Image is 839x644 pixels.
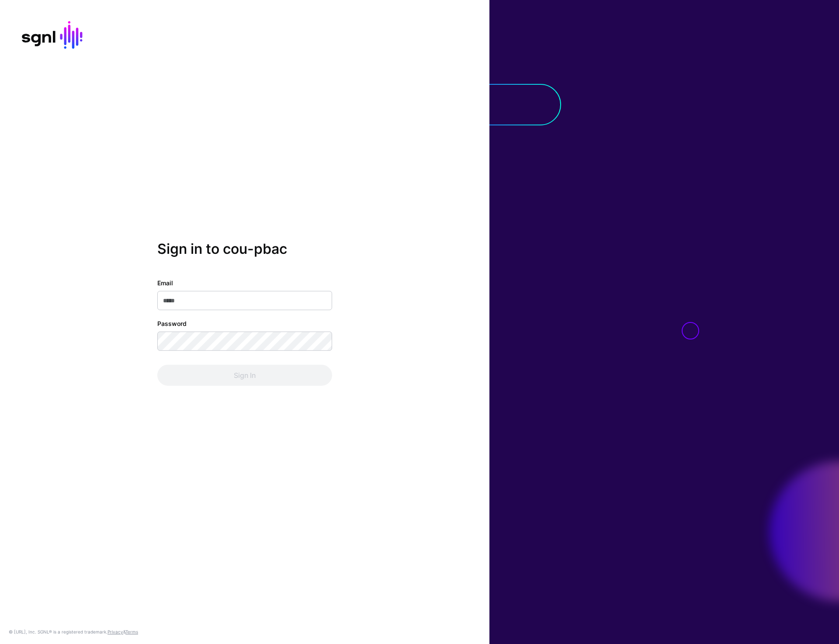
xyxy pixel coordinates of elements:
label: Email [157,278,173,287]
div: © [URL], Inc. SGNL® is a registered trademark. & [9,628,138,635]
h2: Sign in to cou-pbac [157,241,332,257]
a: Privacy [107,629,123,634]
a: Terms [125,629,138,634]
label: Password [157,319,187,328]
